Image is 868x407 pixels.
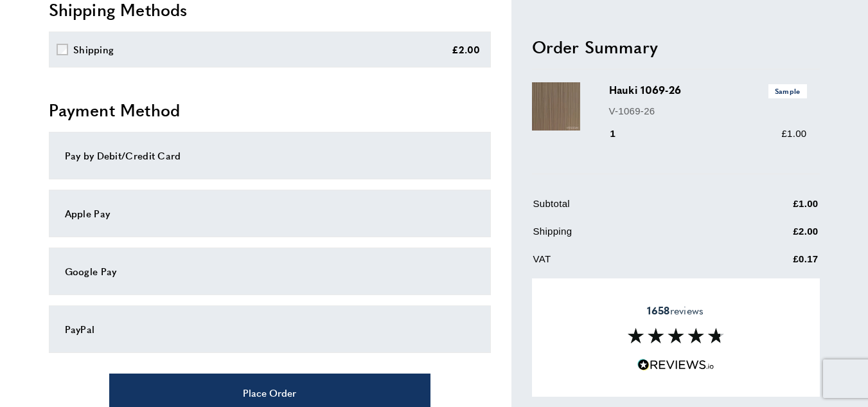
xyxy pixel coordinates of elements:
td: £1.00 [730,196,819,221]
div: Shipping [73,42,114,57]
td: £0.17 [730,251,819,276]
h3: Hauki 1069-26 [609,82,807,98]
h2: Payment Method [49,98,491,122]
div: 1 [609,126,634,141]
td: Shipping [533,224,729,249]
td: £2.00 [730,224,819,249]
td: VAT [533,251,729,276]
strong: 1658 [647,303,669,318]
span: £1.00 [781,128,806,139]
div: Pay by Debit/Credit Card [65,148,475,163]
img: Hauki 1069-26 [532,82,580,131]
h2: Order Summary [532,35,820,58]
span: Sample [768,84,807,98]
p: V-1069-26 [609,103,807,118]
img: Reviews section [628,328,724,343]
div: PayPal [65,321,475,337]
span: reviews [647,304,704,317]
img: Reviews.io 5 stars [637,359,714,371]
div: £2.00 [452,42,481,57]
td: Subtotal [533,196,729,221]
div: Google Pay [65,264,475,279]
div: Apple Pay [65,206,475,221]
